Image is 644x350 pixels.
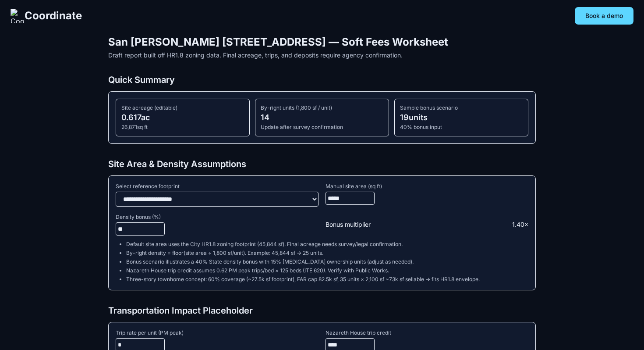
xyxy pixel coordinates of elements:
[11,9,82,23] a: Coordinate
[326,220,371,229] span: Bonus multiplier
[326,183,528,190] span: Manual site area (sq ft)
[108,51,536,60] p: Draft report built off HR1.8 zoning data. Final acreage, trips, and deposits require agency confi...
[121,124,244,131] div: 26,871 sq ft
[261,124,383,131] div: Update after survey confirmation
[326,192,375,205] input: Manual site area (sq ft)
[400,104,523,111] div: Sample bonus scenario
[126,250,528,257] li: By-right density = floor(site area ÷ 1,800 sf/unit). Example: 45,844 sf → 25 units.
[261,104,383,111] div: By-right units (1,800 sf / unit)
[126,241,528,248] li: Default site area uses the City HR1.8 zoning footprint (45,844 sf). Final acreage needs survey/le...
[108,304,536,317] h2: Transportation Impact Placeholder
[261,111,383,124] div: 14
[116,192,318,207] select: Select reference footprint
[400,124,523,131] div: 40 % bonus input
[108,158,536,170] h2: Site Area & Density Assumptions
[512,220,528,229] span: 1.40 ×
[400,111,523,124] div: 19 units
[326,329,528,336] span: Nazareth House trip credit
[108,35,536,49] h1: San [PERSON_NAME] [STREET_ADDRESS] — Soft Fees Worksheet
[575,7,633,25] button: Book a demo
[121,104,244,111] div: Site acreage (editable)
[116,329,318,336] span: Trip rate per unit (PM peak)
[108,74,536,86] h2: Quick Summary
[25,9,82,23] span: Coordinate
[116,183,318,190] span: Select reference footprint
[11,9,25,23] img: Coordinate
[126,258,528,265] li: Bonus scenario illustrates a 40% State density bonus with 15% [MEDICAL_DATA] ownership units (adj...
[126,267,528,274] li: Nazareth House trip credit assumes 0.62 PM peak trips/bed × 125 beds (ITE 620). Verify with Publi...
[121,111,244,124] div: 0.617 ac
[116,222,165,236] input: Density bonus (%)
[116,214,318,221] span: Density bonus (%)
[126,276,528,283] li: Three-story townhome concept: 60% coverage (~27.5k sf footprint), FAR cap 82.5k sf, 35 units × 2,...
